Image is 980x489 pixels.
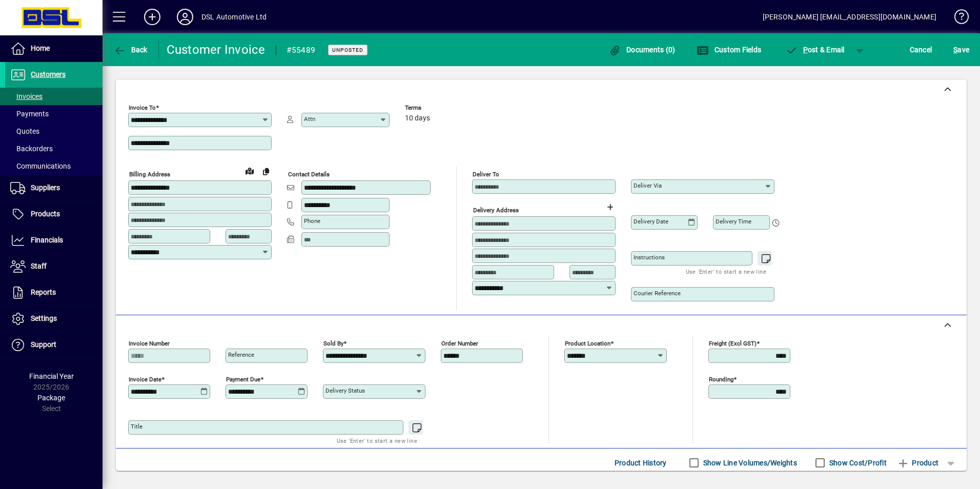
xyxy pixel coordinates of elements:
span: Home [31,44,50,52]
mat-label: Sold by [323,340,343,347]
a: Home [5,36,103,62]
div: [PERSON_NAME] [EMAIL_ADDRESS][DOMAIN_NAME] [763,9,936,25]
span: Product History [615,455,667,471]
mat-hint: Use 'Enter' to start a new line [686,266,766,277]
mat-label: Delivery date [634,218,668,225]
button: Add [136,8,169,26]
span: Product [897,455,938,471]
mat-label: Delivery status [325,387,365,394]
span: Cancel [910,42,932,58]
mat-label: Invoice To [129,104,156,111]
mat-label: Attn [304,115,315,123]
mat-label: Order number [441,340,478,347]
button: Product History [610,454,671,472]
a: Products [5,201,103,227]
a: Communications [5,157,103,175]
mat-hint: Use 'Enter' to start a new line [337,435,417,446]
mat-label: Reference [228,351,254,358]
button: Choose address [602,199,618,215]
span: Financial Year [29,372,74,380]
span: Invoices [10,92,43,100]
mat-label: Courier Reference [634,290,681,297]
a: Invoices [5,88,103,105]
span: S [953,46,957,54]
a: Quotes [5,123,103,140]
span: Quotes [10,127,39,135]
mat-label: Freight (excl GST) [709,340,757,347]
span: ave [953,42,969,58]
a: Reports [5,280,103,305]
span: Staff [31,262,47,270]
span: Package [37,394,65,402]
span: Customers [31,70,66,78]
button: Documents (0) [606,40,678,59]
mat-label: Rounding [709,376,733,383]
mat-label: Product location [565,340,610,347]
mat-label: Deliver via [634,182,662,189]
div: Customer Invoice [167,42,266,58]
span: Communications [10,162,71,170]
span: Payments [10,110,49,118]
button: Custom Fields [694,40,764,59]
mat-label: Delivery time [716,218,751,225]
button: Cancel [907,40,935,59]
label: Show Line Volumes/Weights [701,458,797,468]
app-page-header-button: Back [103,40,159,59]
span: Custom Fields [697,46,761,54]
span: Financials [31,236,63,244]
button: Save [951,40,972,59]
div: #55489 [287,42,316,58]
a: Financials [5,228,103,253]
mat-label: Payment due [226,376,260,383]
span: P [803,46,808,54]
button: Copy to Delivery address [258,163,274,179]
a: Payments [5,105,103,123]
span: Products [31,210,60,218]
mat-label: Title [131,423,142,430]
span: Unposted [332,47,363,53]
span: Reports [31,288,56,296]
mat-label: Phone [304,217,320,225]
mat-label: Instructions [634,254,665,261]
span: Backorders [10,145,53,153]
mat-label: Deliver To [473,171,499,178]
button: Product [892,454,944,472]
span: Terms [405,105,466,111]
span: 10 days [405,114,430,123]
button: Post & Email [780,40,850,59]
a: Backorders [5,140,103,157]
span: ost & Email [785,46,845,54]
span: Settings [31,314,57,322]
mat-label: Invoice number [129,340,170,347]
span: Suppliers [31,184,60,192]
a: Knowledge Base [947,2,967,35]
label: Show Cost/Profit [827,458,887,468]
a: Settings [5,306,103,332]
span: Support [31,340,56,349]
button: Back [111,40,150,59]
mat-label: Invoice date [129,376,161,383]
span: Documents (0) [609,46,676,54]
span: Back [113,46,148,54]
div: DSL Automotive Ltd [201,9,267,25]
button: Profile [169,8,201,26]
a: View on map [241,162,258,179]
a: Support [5,332,103,358]
a: Suppliers [5,175,103,201]
a: Staff [5,254,103,279]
